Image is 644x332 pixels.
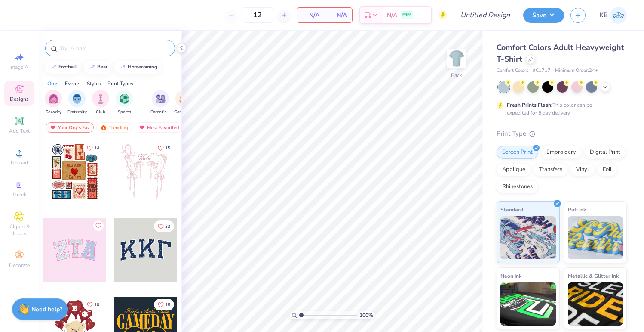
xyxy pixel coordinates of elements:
img: Standard [500,216,556,259]
span: Game Day [174,109,194,115]
button: filter button [67,90,87,115]
img: Parent's Weekend Image [156,94,166,104]
div: homecoming [128,65,157,69]
div: Vinyl [570,163,595,176]
span: 33 [165,224,170,229]
span: 18 [165,303,170,307]
img: trending.gif [100,124,107,130]
img: Club Image [96,94,105,104]
input: Try "Alpha" [59,44,169,53]
div: Trending [96,122,132,133]
span: Standard [500,205,523,214]
img: Metallic & Glitter Ink [568,282,623,326]
strong: Fresh Prints Flash: [507,102,552,109]
img: Neon Ink [500,282,556,326]
div: football [58,65,77,69]
span: Club [96,109,105,115]
button: filter button [150,90,170,115]
input: – – [241,7,274,23]
span: N/A [330,11,347,20]
img: Puff Ink [568,216,623,259]
span: Add Text [9,127,30,134]
button: filter button [116,90,133,115]
img: Sorority Image [49,94,58,104]
span: KB [599,10,608,20]
div: filter for Parent's Weekend [150,90,170,115]
span: 100 % [359,311,373,319]
img: Back [448,50,465,67]
img: Game Day Image [179,94,189,104]
div: Orgs [47,80,58,87]
span: Clipart & logos [4,223,34,237]
input: Untitled Design [454,6,517,24]
button: filter button [92,90,109,115]
div: Print Type [497,129,627,139]
div: Foil [597,163,617,176]
div: filter for Sports [116,90,133,115]
span: Parent's Weekend [150,109,170,115]
span: Sorority [46,109,61,115]
span: Metallic & Glitter Ink [568,271,619,280]
span: Minimum Order: 24 + [555,67,598,74]
div: Your Org's Fav [46,122,94,133]
span: FREE [402,12,411,18]
div: filter for Sorority [45,90,62,115]
button: filter button [45,90,62,115]
button: Like [154,220,174,232]
div: filter for Club [92,90,109,115]
div: bear [97,65,107,69]
span: Sports [118,109,131,115]
span: 14 [94,146,99,150]
img: trend_line.gif [119,65,126,70]
button: bear [84,61,111,74]
div: Screen Print [497,146,538,159]
button: football [45,61,81,74]
span: Designs [10,96,29,102]
img: Kayla Berkoff [610,7,627,24]
button: Like [83,299,103,310]
a: KB [599,7,627,24]
span: Comfort Colors Adult Heavyweight T-Shirt [497,42,624,64]
span: Neon Ink [500,271,521,280]
span: Puff Ink [568,205,586,214]
img: trend_line.gif [89,65,95,70]
span: N/A [387,11,397,20]
img: most_fav.gif [138,124,145,130]
span: Image AI [9,64,30,71]
div: Most Favorited [135,122,183,133]
span: # C1717 [533,67,551,74]
div: Back [451,71,462,79]
button: Like [154,299,174,310]
button: Like [154,142,174,154]
div: filter for Fraternity [67,90,87,115]
img: trend_line.gif [50,65,57,70]
span: 10 [94,303,99,307]
span: 15 [165,146,170,150]
div: Styles [87,80,101,87]
img: most_fav.gif [49,124,56,130]
strong: Need help? [31,305,62,313]
span: N/A [302,11,319,20]
div: Rhinestones [497,180,538,193]
div: Transfers [534,163,568,176]
span: Decorate [9,262,30,269]
span: Comfort Colors [497,67,528,74]
img: Fraternity Image [72,94,82,104]
button: filter button [174,90,194,115]
div: filter for Game Day [174,90,194,115]
div: Applique [497,163,531,176]
div: Embroidery [541,146,582,159]
span: Upload [11,159,28,166]
button: Save [523,8,564,23]
span: Greek [13,191,26,198]
button: homecoming [114,61,161,74]
div: Events [65,80,80,87]
button: Like [83,142,103,154]
button: Like [93,220,104,231]
div: Print Types [107,80,133,87]
span: Fraternity [67,109,87,115]
img: Sports Image [120,94,129,104]
div: Digital Print [584,146,626,159]
div: This color can be expedited for 5 day delivery. [507,101,613,117]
